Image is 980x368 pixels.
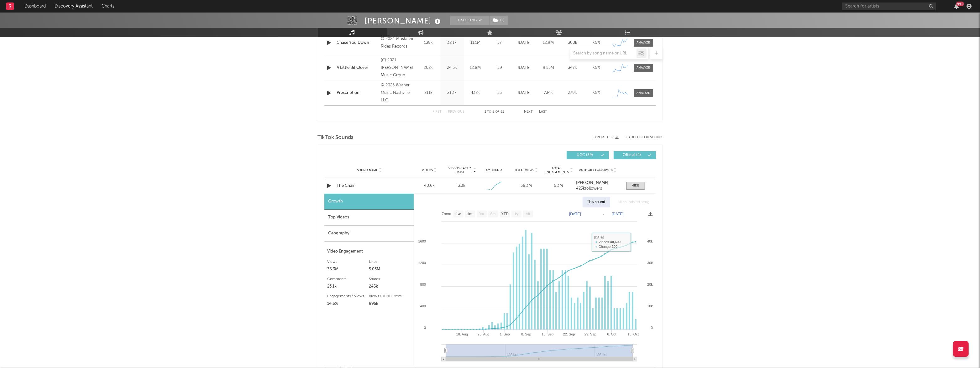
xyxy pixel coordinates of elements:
[956,2,964,6] div: 99 +
[571,153,600,157] span: UGC ( 39 )
[586,90,607,96] div: <5%
[954,4,959,9] button: 99+
[647,261,653,265] text: 30k
[538,65,559,71] div: 9.55M
[357,168,378,172] span: Sound Name
[418,261,426,265] text: 1200
[607,332,616,336] text: 6. Oct
[490,212,495,217] text: 6m
[337,90,378,96] div: Prescription
[842,3,936,10] input: Search for artists
[318,134,354,141] span: TikTok Sounds
[647,283,653,286] text: 20k
[563,332,575,336] text: 22. Sep
[612,212,624,216] text: [DATE]
[489,65,511,71] div: 59
[593,135,619,139] button: Export CSV
[337,40,378,46] a: Chase You Down
[328,266,369,273] div: 36.3M
[583,197,610,207] div: This sound
[576,187,620,191] div: 423k followers
[584,332,596,336] text: 29. Sep
[562,40,583,46] div: 300k
[586,40,607,46] div: <5%
[489,40,511,46] div: 57
[418,239,426,243] text: 1600
[456,332,468,336] text: 18. Aug
[514,65,535,71] div: [DATE]
[576,181,620,185] a: [PERSON_NAME]
[418,40,439,46] div: 139k
[538,90,559,96] div: 734k
[369,293,411,300] div: Views / 1000 Posts
[328,275,369,283] div: Comments
[647,304,653,308] text: 10k
[647,239,653,243] text: 40k
[488,110,491,113] span: to
[456,212,461,217] text: 1w
[542,332,553,336] text: 15. Sep
[381,35,415,50] div: © 2024 Mustache Rides Records
[447,166,472,174] span: Videos (last 7 days)
[328,293,369,300] div: Engagements / Views
[337,183,402,189] a: The Chair
[613,197,654,207] div: All sounds for song
[544,166,569,174] span: Total Engagements
[328,258,369,266] div: Views
[477,332,489,336] text: 25. Aug
[579,168,613,172] span: Author / Followers
[538,40,559,46] div: 12.9M
[369,258,411,266] div: Likes
[442,65,462,71] div: 24.5k
[328,248,411,255] div: Video Engagement
[324,210,414,226] div: Top Videos
[490,16,508,25] span: ( 1 )
[442,212,451,217] text: Zoom
[526,212,530,217] text: All
[450,16,490,25] button: Tracking
[458,183,465,189] div: 3.3k
[619,136,663,139] button: + Add TikTok Sound
[369,300,411,308] div: 895k
[381,57,415,79] div: (C) 2021 [PERSON_NAME] Music Group
[514,90,535,96] div: [DATE]
[601,212,605,216] text: →
[521,332,531,336] text: 8. Sep
[490,16,508,25] button: (1)
[627,332,638,336] text: 13. Oct
[337,65,378,71] a: A Little Bit Closer
[501,212,508,217] text: YTD
[442,40,462,46] div: 32.1k
[569,212,581,216] text: [DATE]
[422,168,433,172] span: Videos
[415,183,444,189] div: 40.6k
[418,90,439,96] div: 211k
[467,212,472,217] text: 1m
[465,65,486,71] div: 12.8M
[381,82,415,104] div: © 2025 Warner Music Nashville LLC
[433,110,442,114] button: First
[324,194,414,210] div: Growth
[424,326,426,330] text: 0
[514,40,535,46] div: [DATE]
[418,65,439,71] div: 202k
[514,212,518,217] text: 1y
[539,110,548,114] button: Last
[524,110,533,114] button: Next
[328,300,369,308] div: 14.6%
[489,90,511,96] div: 53
[586,65,607,71] div: <5%
[651,326,652,330] text: 0
[567,151,609,159] button: UGC(39)
[420,283,426,286] text: 800
[562,90,583,96] div: 279k
[544,183,573,189] div: 5.3M
[625,136,663,139] button: + Add TikTok Sound
[479,212,484,217] text: 3m
[570,51,637,56] input: Search by song name or URL
[479,168,508,172] div: 6M Trend
[618,153,647,157] span: Official ( 4 )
